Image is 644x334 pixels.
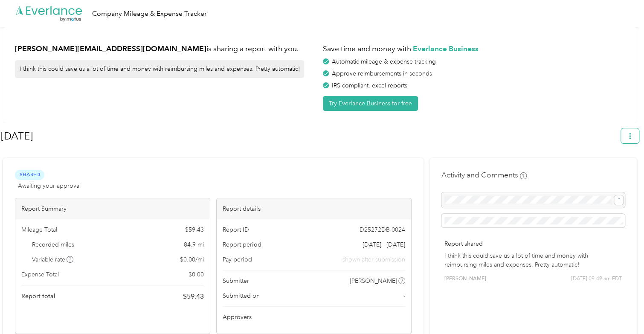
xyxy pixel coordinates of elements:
[441,170,527,180] h4: Activity and Comments
[32,255,74,264] span: Variable rate
[15,44,317,54] h1: is sharing a report with you.
[332,70,432,77] span: Approve reimbursements in seconds
[363,240,405,249] span: [DATE] - [DATE]
[323,44,625,54] h1: Save time and money with
[21,225,57,234] span: Mileage Total
[223,225,249,234] span: Report ID
[21,292,55,301] span: Report total
[183,291,204,302] span: $ 59.43
[180,255,204,264] span: $ 0.00 / mi
[217,198,411,219] div: Report details
[15,198,210,219] div: Report Summary
[444,275,486,283] span: [PERSON_NAME]
[189,270,204,279] span: $ 0.00
[323,96,418,111] button: Try Everlance Business for free
[223,276,249,285] span: Submitter
[223,291,260,300] span: Submitted on
[223,255,252,264] span: Pay period
[332,82,407,89] span: IRS compliant, excel reports
[184,240,204,249] span: 84.9 mi
[342,255,405,264] span: shown after submission
[21,270,59,279] span: Expense Total
[15,44,206,53] strong: [PERSON_NAME][EMAIL_ADDRESS][DOMAIN_NAME]
[413,44,479,53] strong: Everlance Business
[185,225,204,234] span: $ 59.43
[332,58,436,65] span: Automatic mileage & expense tracking
[32,240,74,249] span: Recorded miles
[350,276,397,285] span: [PERSON_NAME]
[444,251,622,269] p: I think this could save us a lot of time and money with reimbursing miles and expenses. Pretty au...
[360,225,405,234] span: D25272DB-0024
[15,170,44,180] span: Shared
[92,9,207,19] div: Company Mileage & Expense Tracker
[223,240,261,249] span: Report period
[18,181,81,190] span: Awaiting your approval
[403,291,405,300] span: -
[15,60,304,78] div: I think this could save us a lot of time and money with reimbursing miles and expenses. Pretty au...
[1,126,615,146] h1: Aug 2025
[444,239,622,248] p: Report shared
[223,313,252,322] span: Approvers
[571,275,622,283] span: [DATE] 09:49 am EDT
